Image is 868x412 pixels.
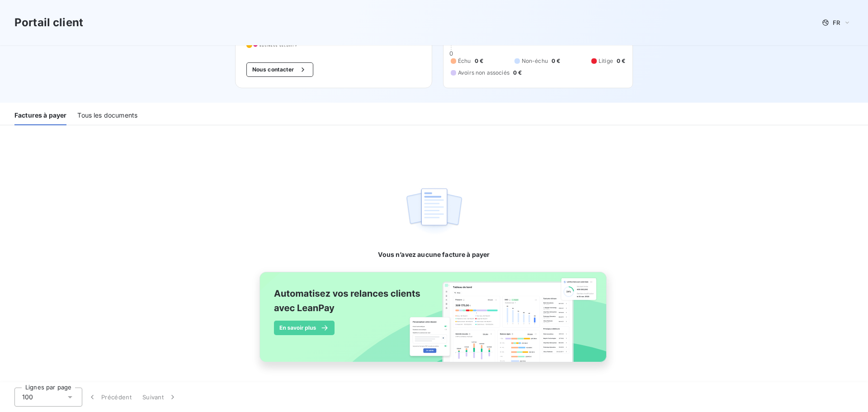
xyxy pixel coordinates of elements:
[14,106,66,125] div: Factures à payer
[14,14,83,31] h3: Portail client
[617,57,625,65] span: 0 €
[77,106,137,125] div: Tous les documents
[137,388,183,407] button: Suivant
[599,57,613,65] span: Litige
[458,69,509,77] span: Avoirs non associés
[405,183,463,239] img: empty state
[833,19,840,26] span: FR
[552,57,560,65] span: 0 €
[513,69,522,77] span: 0 €
[82,388,137,407] button: Précédent
[449,50,453,57] span: 0
[378,250,490,259] span: Vous n’avez aucune facture à payer
[251,266,617,378] img: banner
[458,57,471,65] span: Échu
[22,393,33,402] span: 100
[522,57,548,65] span: Non-échu
[246,62,313,77] button: Nous contacter
[475,57,483,65] span: 0 €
